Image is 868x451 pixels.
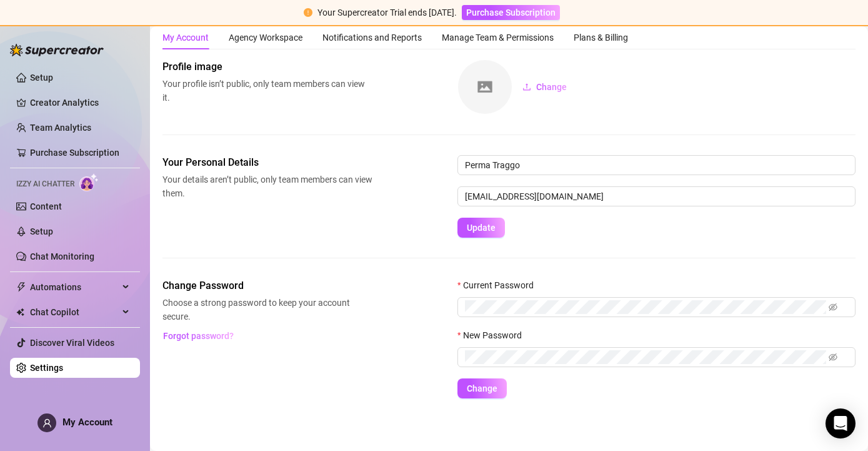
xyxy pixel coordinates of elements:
span: upload [522,83,531,91]
img: square-placeholder.png [458,60,512,114]
span: eye-invisible [829,353,837,362]
div: Notifications and Reports [322,31,422,44]
div: Open Intercom Messenger [826,408,856,438]
a: Setup [30,226,53,236]
label: New Password [457,328,530,342]
img: logo-BBDzfeDw.svg [10,44,104,56]
span: Your Personal Details [162,155,372,170]
span: Change [536,82,567,92]
img: Chat Copilot [16,308,24,317]
a: Purchase Subscription [462,8,560,18]
div: Agency Workspace [229,31,302,44]
button: Forgot password? [162,326,234,346]
button: Update [457,218,505,238]
a: Chat Monitoring [30,251,94,261]
label: Current Password [457,278,542,292]
input: Current Password [465,300,826,314]
button: Change [457,378,507,398]
input: Enter name [457,155,856,175]
a: Setup [30,73,53,83]
button: Change [512,77,577,97]
a: Content [30,201,62,211]
span: Automations [30,277,119,297]
span: user [42,418,52,428]
a: Discover Viral Videos [30,338,114,348]
input: Enter new email [457,186,856,206]
span: Purchase Subscription [466,8,556,18]
a: Creator Analytics [30,93,130,113]
input: New Password [465,350,826,364]
span: thunderbolt [16,282,26,292]
span: exclamation-circle [304,8,312,17]
div: Plans & Billing [574,31,628,44]
span: Forgot password? [163,331,234,341]
div: My Account [162,31,209,44]
span: Update [467,223,496,233]
span: Profile image [162,59,372,74]
span: eye-invisible [829,303,837,312]
span: Izzy AI Chatter [16,178,74,190]
div: Manage Team & Permissions [442,31,554,44]
button: Purchase Subscription [462,5,560,20]
a: Settings [30,363,63,373]
span: Chat Copilot [30,302,119,322]
a: Purchase Subscription [30,148,119,158]
span: Your Supercreator Trial ends [DATE]. [317,8,457,18]
img: AI Chatter [79,173,99,191]
span: Your details aren’t public, only team members can view them. [162,173,372,200]
span: My Account [62,417,112,428]
span: Choose a strong password to keep your account secure. [162,296,372,323]
a: Team Analytics [30,123,91,133]
span: Your profile isn’t public, only team members can view it. [162,77,372,104]
span: Change [467,383,497,393]
span: Change Password [162,278,372,293]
